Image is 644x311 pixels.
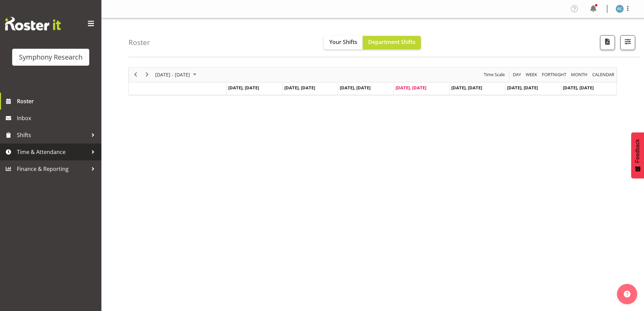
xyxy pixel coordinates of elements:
button: Filter Shifts [620,35,635,50]
button: Timeline Week [525,70,539,79]
h4: Roster [128,39,150,46]
span: [DATE], [DATE] [507,85,538,91]
span: Fortnight [541,70,567,79]
span: Finance & Reporting [17,164,88,174]
span: Time Scale [483,70,505,79]
button: Next [143,70,152,79]
span: [DATE], [DATE] [284,85,315,91]
span: calendar [592,70,615,79]
div: Symphony Research [19,52,82,62]
button: Feedback - Show survey [631,132,644,178]
button: Previous [131,70,140,79]
span: Feedback [635,139,641,163]
button: Download a PDF of the roster according to the set date range. [600,35,615,50]
span: [DATE], [DATE] [228,85,259,91]
span: Week [525,70,538,79]
span: Shifts [17,130,88,140]
button: Timeline Month [570,70,589,79]
button: Your Shifts [324,36,363,49]
button: Department Shifts [363,36,421,49]
span: [DATE], [DATE] [451,85,482,91]
button: Fortnight [541,70,568,79]
span: Roster [17,96,98,106]
img: help-xxl-2.png [624,291,630,297]
span: Department Shifts [368,38,415,46]
div: next period [141,68,153,82]
div: Timeline Week of August 14, 2025 [128,67,617,95]
img: fisi-cook-lagatule1979.jpg [616,5,624,13]
span: Time & Attendance [17,147,88,157]
span: Your Shifts [329,38,357,46]
button: Timeline Day [512,70,522,79]
span: Inbox [17,113,98,123]
button: August 2025 [154,70,199,79]
span: Month [570,70,588,79]
span: Day [512,70,522,79]
span: [DATE] - [DATE] [154,70,191,79]
div: previous period [130,68,141,82]
button: Month [591,70,616,79]
span: [DATE], [DATE] [396,85,426,91]
span: [DATE], [DATE] [563,85,594,91]
button: Time Scale [483,70,506,79]
div: August 11 - 17, 2025 [153,68,200,82]
span: [DATE], [DATE] [340,85,371,91]
img: Rosterit website logo [5,17,61,30]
